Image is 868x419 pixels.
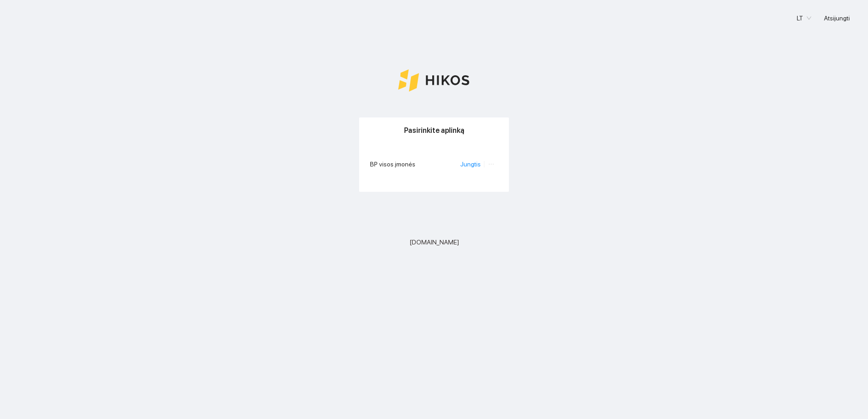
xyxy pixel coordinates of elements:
[460,161,481,168] a: Jungtis
[817,11,857,25] button: Atsijungti
[797,11,811,25] span: LT
[370,117,498,143] div: Pasirinkite aplinką
[824,13,850,23] span: Atsijungti
[409,237,459,247] span: [DOMAIN_NAME]
[488,161,494,167] span: ellipsis
[370,154,498,175] li: BP visos įmonės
